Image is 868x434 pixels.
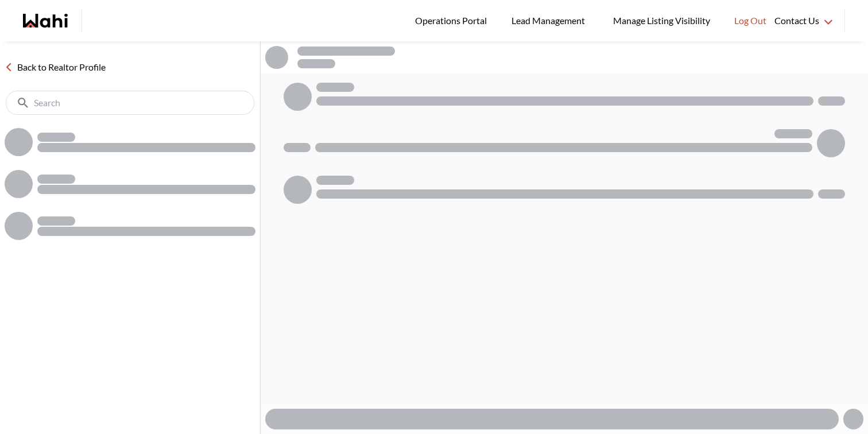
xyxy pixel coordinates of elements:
span: Lead Management [511,13,589,28]
span: Operations Portal [415,13,491,28]
a: Wahi homepage [23,14,68,28]
input: Search [34,97,228,108]
span: Manage Listing Visibility [610,13,714,28]
span: Log Out [734,13,766,28]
